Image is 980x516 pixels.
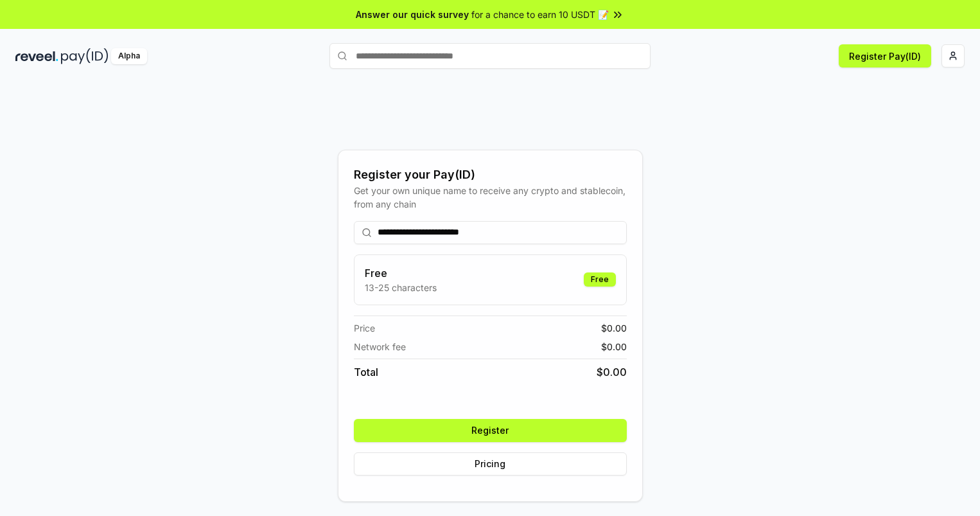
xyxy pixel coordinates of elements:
[354,184,627,211] div: Get your own unique name to receive any crypto and stablecoin, from any chain
[365,265,437,281] h3: Free
[354,364,378,380] span: Total
[354,321,375,335] span: Price
[584,272,616,287] div: Free
[61,48,109,64] img: pay_id
[597,364,627,380] span: $ 0.00
[354,340,406,353] span: Network fee
[354,166,627,184] div: Register your Pay(ID)
[354,452,627,476] button: Pricing
[356,8,469,21] span: Answer our quick survey
[15,48,58,64] img: reveel_dark
[839,44,931,67] button: Register Pay(ID)
[471,8,609,21] span: for a chance to earn 10 USDT 📝
[365,281,437,294] p: 13-25 characters
[354,419,627,442] button: Register
[601,340,627,353] span: $ 0.00
[111,48,147,64] div: Alpha
[601,321,627,335] span: $ 0.00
